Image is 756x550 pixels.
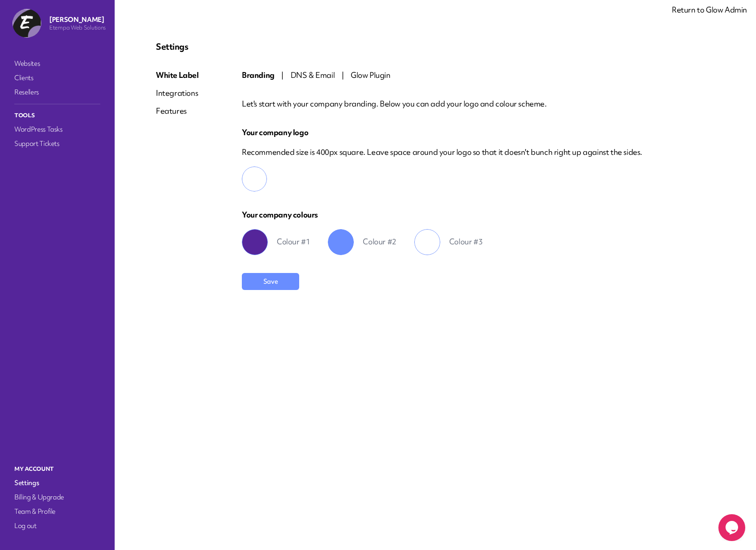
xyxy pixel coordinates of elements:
[13,57,102,70] a: Websites
[13,505,102,518] a: Team & Profile
[13,110,102,121] p: Tools
[13,463,102,475] p: My Account
[281,70,283,80] span: |
[363,236,396,247] p: Colour #2
[156,106,199,116] div: Features
[242,70,275,80] span: Branding
[156,70,199,81] div: White Label
[13,86,102,98] a: Resellers
[13,72,102,84] a: Clients
[49,15,106,24] p: [PERSON_NAME]
[13,477,102,489] a: Settings
[242,273,299,290] button: Save
[13,491,102,503] a: Billing & Upgrade
[277,236,310,247] p: Colour #1
[351,70,391,80] span: Glow Plugin
[242,98,715,109] p: Let's start with your company branding. Below you can add your logo and colour scheme.
[718,514,747,541] iframe: chat widget
[672,4,747,15] a: Return to Glow Admin
[156,88,199,98] div: Integrations
[13,123,102,136] a: WordPress Tasks
[13,137,102,150] a: Support Tickets
[342,70,344,80] span: |
[291,70,335,80] span: DNS & Email
[242,147,642,158] p: Recommended size is 400px square. Leave space around your logo so that it doesn't bunch right up ...
[449,236,482,247] p: Colour #3
[156,41,715,52] p: Settings
[13,520,102,532] a: Log out
[242,209,715,220] p: Your company colours
[242,127,715,138] p: Your company logo
[329,238,353,247] span: Change
[49,24,106,31] p: Etempa Web Solutions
